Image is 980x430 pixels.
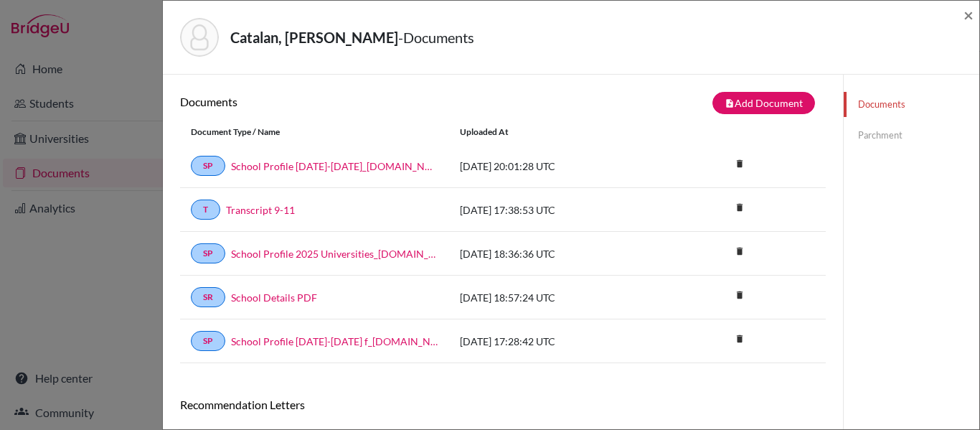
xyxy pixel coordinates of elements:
[712,92,815,114] button: note_addAdd Document
[398,29,474,46] span: - Documents
[191,287,225,307] a: SR
[449,246,664,261] div: [DATE] 18:36:36 UTC
[231,290,317,305] a: School Details PDF
[963,4,974,25] span: ×
[449,202,664,218] div: [DATE] 17:38:53 UTC
[230,29,398,46] strong: Catalan, [PERSON_NAME]
[729,328,750,350] i: delete
[449,290,664,305] div: [DATE] 18:57:24 UTC
[180,95,503,108] h6: Documents
[729,153,750,174] i: delete
[226,202,295,218] a: Transcript 9-11
[729,197,750,218] i: delete
[729,240,750,262] i: delete
[191,200,220,220] a: T
[191,331,225,351] a: SP
[231,159,438,174] a: School Profile [DATE]-[DATE]_[DOMAIN_NAME]_wide
[729,286,750,306] a: delete
[449,334,664,349] div: [DATE] 17:28:42 UTC
[231,334,438,349] a: School Profile [DATE]-[DATE] f_[DOMAIN_NAME]_wide
[729,155,750,174] a: delete
[963,6,974,24] button: Close
[191,156,225,176] a: SP
[729,199,750,218] a: delete
[844,92,979,117] a: Documents
[729,243,750,262] a: delete
[180,398,826,411] h6: Recommendation Letters
[449,126,664,139] div: Uploaded at
[729,330,750,350] a: delete
[725,98,735,108] i: note_add
[449,159,664,174] div: [DATE] 20:01:28 UTC
[231,246,438,261] a: School Profile 2025 Universities_[DOMAIN_NAME]_wide
[191,243,225,263] a: SP
[844,123,979,148] a: Parchment
[729,284,750,306] i: delete
[180,126,449,139] div: Document Type / Name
